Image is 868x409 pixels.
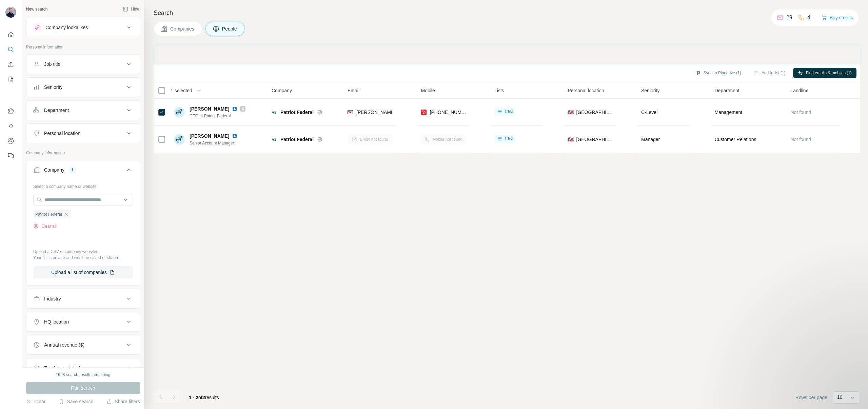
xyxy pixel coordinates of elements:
[174,134,185,145] img: Avatar
[33,181,133,190] div: Select a company name or website
[568,109,574,116] span: 🇺🇸
[26,125,140,141] button: Personal location
[791,137,811,142] span: Not found
[26,79,140,95] button: Seniority
[154,8,860,18] h4: Search
[33,249,133,255] p: Upload a CSV of company websites.
[45,24,88,31] div: Company lookalikes
[568,87,604,94] span: Personal location
[494,87,504,94] span: Lists
[807,14,810,22] p: 4
[641,137,660,142] span: Manager
[189,395,198,400] span: 1 - 2
[202,395,205,400] span: 2
[198,395,202,400] span: of
[791,110,811,115] span: Not found
[26,150,140,156] p: Company information
[44,295,61,302] div: Industry
[26,56,140,72] button: Job title
[568,136,574,143] span: 🇺🇸
[44,365,80,371] div: Employees (size)
[232,106,237,112] img: LinkedIn logo
[421,109,427,116] img: provider prospeo logo
[33,266,133,278] button: Upload a list of companies
[505,136,513,142] span: 1 list
[26,6,47,12] div: New search
[26,102,140,118] button: Department
[272,110,277,115] img: Logo of Patriot Federal
[44,167,64,173] div: Company
[5,43,16,56] button: Search
[44,84,62,91] div: Seniority
[171,87,192,94] span: 1 selected
[806,70,852,76] span: Find emails & mobiles (1)
[170,25,195,32] span: Companies
[59,398,93,405] button: Save search
[822,13,853,22] button: Buy credits
[5,150,16,162] button: Feedback
[749,68,790,78] button: Add to list (1)
[26,337,140,353] button: Annual revenue ($)
[190,140,240,146] span: Senior Account Manager
[280,109,314,116] span: Patriot Federal
[5,135,16,147] button: Dashboard
[845,386,861,402] iframe: Intercom live chat
[348,87,359,94] span: Email
[44,318,69,325] div: HQ location
[26,398,45,405] button: Clear
[44,342,84,348] div: Annual revenue ($)
[190,113,245,119] span: CEO at Patriot Federal
[791,87,809,94] span: Landline
[795,394,827,401] span: Rows per page
[44,107,69,114] div: Department
[715,136,756,143] span: Customer Relations
[505,109,513,115] span: 1 list
[576,109,613,116] span: [GEOGRAPHIC_DATA]
[33,223,56,229] button: Clear all
[5,28,16,41] button: Quick start
[56,372,111,378] div: 1998 search results remaining
[190,133,229,139] span: [PERSON_NAME]
[576,136,613,143] span: [GEOGRAPHIC_DATA]
[44,61,60,67] div: Job title
[5,7,16,18] img: Avatar
[280,136,314,143] span: Patriot Federal
[348,109,353,116] img: provider findymail logo
[641,110,657,115] span: C-Level
[421,87,435,94] span: Mobile
[837,394,843,401] p: 10
[691,68,746,78] button: Sync to Pipedrive (1)
[5,105,16,117] button: Use Surfe on LinkedIn
[5,73,16,85] button: My lists
[26,162,140,181] button: Company1
[5,120,16,132] button: Use Surfe API
[26,314,140,330] button: HQ location
[641,87,659,94] span: Seniority
[33,255,133,261] p: Your list is private and won't be saved or shared.
[26,360,140,376] button: Employees (size)
[5,58,16,71] button: Enrich CSV
[106,398,140,405] button: Share filters
[356,110,476,115] span: [PERSON_NAME][EMAIL_ADDRESS][DOMAIN_NAME]
[35,211,62,217] span: Patriot Federal
[44,130,80,137] div: Personal location
[222,25,238,32] span: People
[26,44,140,50] p: Personal information
[793,68,856,78] button: Find emails & mobiles (1)
[118,4,144,14] button: Hide
[154,45,860,63] iframe: Banner
[190,105,229,112] span: [PERSON_NAME]
[174,107,185,118] img: Avatar
[26,19,140,36] button: Company lookalikes
[786,14,792,22] p: 29
[272,87,292,94] span: Company
[430,110,473,115] span: [PHONE_NUMBER]
[189,395,219,400] span: results
[26,291,140,307] button: Industry
[715,87,739,94] span: Department
[232,133,237,139] img: LinkedIn logo
[715,109,743,116] span: Management
[68,167,76,173] div: 1
[272,137,277,142] img: Logo of Patriot Federal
